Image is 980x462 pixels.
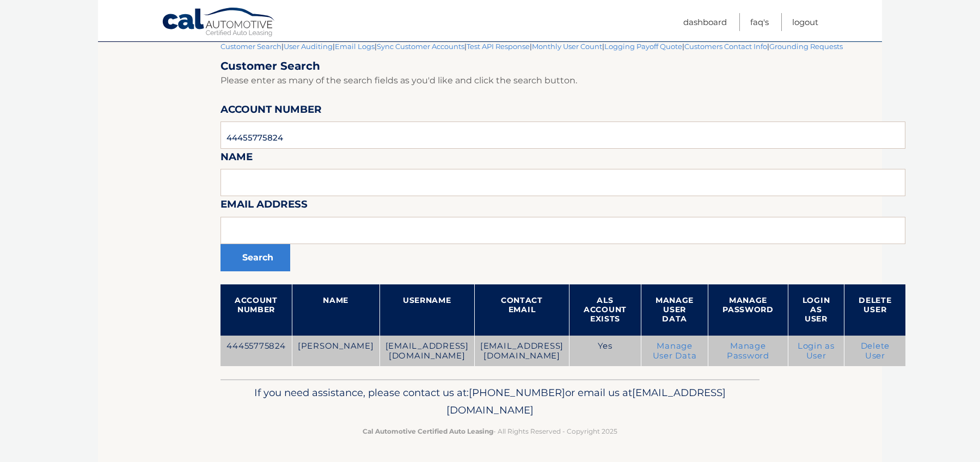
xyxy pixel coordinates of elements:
td: [EMAIL_ADDRESS][DOMAIN_NAME] [474,336,569,367]
p: - All Rights Reserved - Copyright 2025 [228,425,752,437]
td: [PERSON_NAME] [292,336,379,367]
a: Manage Password [727,341,769,361]
td: Yes [569,336,641,367]
th: Username [379,284,474,336]
a: Logging Payoff Quote [604,42,682,51]
div: | | | | | | | | [220,42,905,379]
th: ALS Account Exists [569,284,641,336]
td: [EMAIL_ADDRESS][DOMAIN_NAME] [379,336,474,367]
span: [PHONE_NUMBER] [469,386,565,399]
a: Cal Automotive [162,7,276,39]
a: User Auditing [284,42,333,51]
label: Name [220,149,253,169]
a: Manage User Data [653,341,697,361]
th: Account Number [220,284,292,336]
label: Account Number [220,101,322,121]
th: Name [292,284,379,336]
button: Search [220,244,290,271]
a: Delete User [861,341,890,361]
a: Email Logs [335,42,375,51]
th: Login as User [788,284,844,336]
span: [EMAIL_ADDRESS][DOMAIN_NAME] [446,386,726,416]
a: FAQ's [750,13,769,31]
a: Grounding Requests [769,42,843,51]
p: If you need assistance, please contact us at: or email us at [228,384,752,419]
th: Manage User Data [641,284,708,336]
a: Customers Contact Info [684,42,767,51]
a: Login as User [798,341,835,361]
p: Please enter as many of the search fields as you'd like and click the search button. [220,73,905,88]
a: Dashboard [683,13,727,31]
th: Delete User [844,284,906,336]
strong: Cal Automotive Certified Auto Leasing [363,427,493,435]
a: Test API Response [467,42,530,51]
label: Email Address [220,196,308,216]
th: Contact Email [474,284,569,336]
a: Customer Search [220,42,281,51]
h2: Customer Search [220,59,905,73]
th: Manage Password [708,284,788,336]
a: Monthly User Count [532,42,602,51]
a: Sync Customer Accounts [377,42,464,51]
td: 44455775824 [220,336,292,367]
a: Logout [792,13,818,31]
